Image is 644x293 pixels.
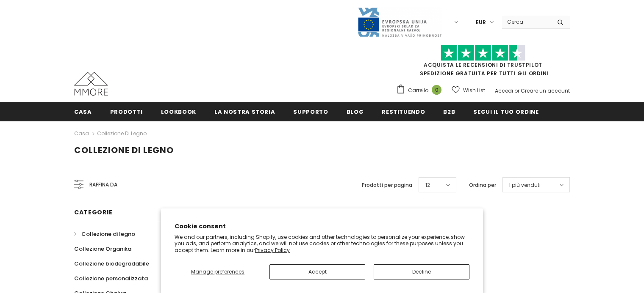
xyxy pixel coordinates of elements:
span: Collezione Organika [74,245,131,253]
a: Blog [347,102,364,121]
a: Lookbook [161,102,196,121]
span: 0 [432,85,441,95]
h2: Cookie consent [175,222,469,231]
img: Casi MMORE [74,72,108,96]
span: La nostra storia [214,108,275,116]
span: Collezione di legno [81,230,135,238]
a: La nostra storia [214,102,275,121]
span: 12 [425,181,430,189]
a: Restituendo [382,102,425,121]
a: Creare un account [521,87,570,94]
a: Carrello 0 [396,84,446,97]
a: Javni Razpis [357,18,442,25]
a: Casa [74,102,92,121]
a: Wish List [452,83,485,98]
span: I più venduti [509,181,541,189]
a: Collezione Organika [74,241,131,256]
a: Accedi [495,87,513,94]
span: Collezione di legno [74,144,174,156]
a: Acquista le recensioni di TrustPilot [424,61,542,68]
button: Manage preferences [175,264,261,279]
button: Accept [269,264,365,279]
span: Segui il tuo ordine [473,108,539,116]
a: Casa [74,129,89,139]
span: SPEDIZIONE GRATUITA PER TUTTI GLI ORDINI [396,49,570,77]
img: Javni Razpis [357,7,442,38]
span: or [514,87,519,94]
a: Collezione biodegradabile [74,256,149,271]
a: Collezione di legno [74,227,135,241]
span: Collezione personalizzata [74,274,148,282]
img: Fidati di Pilot Stars [441,45,525,61]
p: We and our partners, including Shopify, use cookies and other technologies to personalize your ex... [175,234,469,254]
span: Casa [74,108,92,116]
span: Manage preferences [191,268,244,275]
span: Restituendo [382,108,425,116]
a: supporto [293,102,328,121]
a: Collezione di legno [97,130,147,137]
a: Prodotti [110,102,143,121]
a: Collezione personalizzata [74,271,148,286]
span: B2B [443,108,455,116]
label: Ordina per [469,181,496,189]
label: Prodotti per pagina [362,181,412,189]
span: Blog [347,108,364,116]
span: Wish List [463,86,485,95]
span: supporto [293,108,328,116]
span: Collezione biodegradabile [74,260,149,268]
a: Segui il tuo ordine [473,102,539,121]
button: Decline [374,264,469,279]
span: Carrello [408,86,428,95]
span: Prodotti [110,108,143,116]
a: Privacy Policy [255,246,290,254]
span: Lookbook [161,108,196,116]
span: EUR [476,18,486,27]
a: B2B [443,102,455,121]
input: Search Site [502,16,551,28]
span: Categorie [74,208,112,216]
span: Raffina da [89,180,117,189]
